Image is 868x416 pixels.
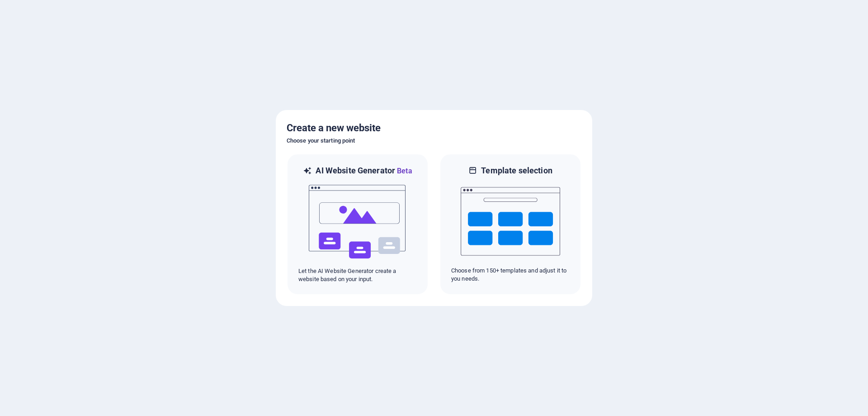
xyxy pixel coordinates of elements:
[451,267,570,283] p: Choose from 150+ templates and adjust it to you needs.
[308,177,407,267] img: ai
[298,267,417,283] p: Let the AI Website Generator create a website based on your input.
[287,121,581,135] h5: Create a new website
[316,165,412,177] h6: AI Website Generator
[481,165,552,176] h6: Template selection
[287,153,429,295] div: AI Website GeneratorBetaaiLet the AI Website Generator create a website based on your input.
[395,167,412,175] span: Beta
[439,153,581,295] div: Template selectionChoose from 150+ templates and adjust it to you needs.
[287,135,581,146] h6: Choose your starting point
